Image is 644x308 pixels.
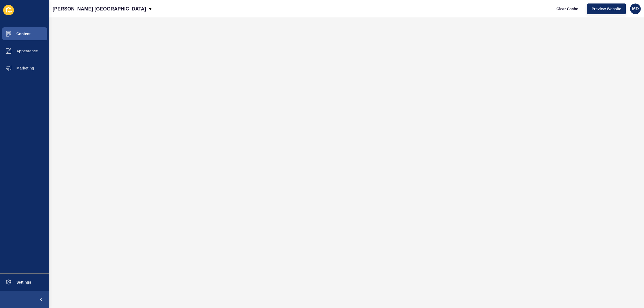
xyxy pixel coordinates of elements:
span: MD [632,6,639,12]
button: Clear Cache [552,3,583,14]
p: [PERSON_NAME] [GEOGRAPHIC_DATA] [53,2,146,16]
button: Preview Website [587,3,626,14]
span: Clear Cache [557,6,578,12]
span: Preview Website [592,6,621,12]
